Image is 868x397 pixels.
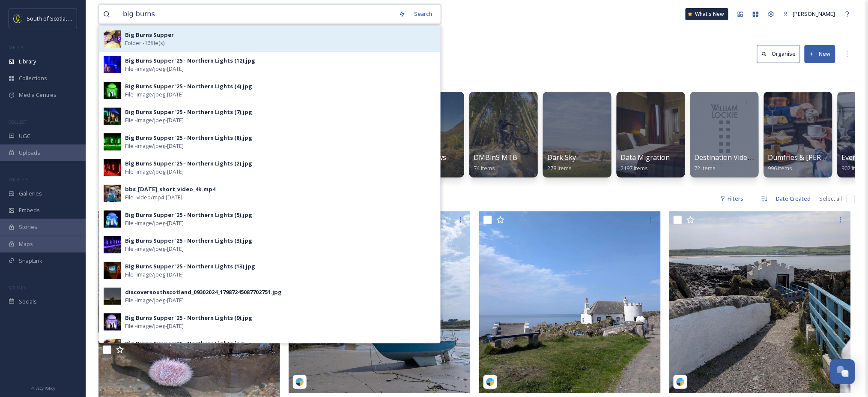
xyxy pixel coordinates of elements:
span: Uploads [19,149,40,157]
a: Dumfries & [PERSON_NAME]996 items [768,153,861,172]
img: f2b28bcf-2c16-4bbe-bc61-2cfed8dfbe8c.jpg [104,313,121,331]
div: Big Burns Supper '25 - Northern Lights (9).jpg [125,314,252,322]
img: 447afc87-8fc9-4dfb-8558-6db373473059.jpg [104,262,121,279]
div: Big Burns Supper '25 - Northern Lights (2).jpg [125,159,252,168]
img: the_ratchers-17979406028714415.jpeg [479,211,661,393]
img: 311ec0d6-81a3-46b1-9f81-7e0754d891f5.jpg [104,236,121,253]
div: Big Burns Supper '25 - Northern Lights (8).jpg [125,134,252,142]
span: Select all [820,195,842,203]
img: 1d575837-a4d2-4f9c-8326-001b0fecf3a0.jpg [104,56,121,73]
span: UGC [19,132,30,140]
span: [PERSON_NAME] [793,10,835,18]
div: Big Burns Supper '25 - Northern Lights (5).jpg [125,211,252,219]
span: File - image/jpeg - [DATE] [125,116,184,124]
img: snapsea-logo.png [676,378,685,386]
div: Filters [716,190,748,207]
img: 891527b9-505e-4e7d-8f7d-f6adf6eda9ad.jpg [104,133,121,150]
span: WIDGETS [9,176,28,183]
span: 902 items [842,164,866,172]
span: File - image/jpeg - [DATE] [125,219,184,227]
span: South of Scotland Destination Alliance [27,14,124,22]
span: Media Centres [19,91,57,99]
a: DMBinS MTB74 items [474,153,517,172]
img: 5aba6bab-59c7-4fbc-b816-bff01ea073ae.jpg [104,288,121,305]
div: bbs_[DATE]_short_video_4k.mp4 [125,185,215,193]
span: Privacy Policy [30,385,55,391]
span: 199 file s [98,195,119,203]
a: Dark Sky278 items [547,153,576,172]
div: Big Burns Supper '25 - Northern Lights.jpg [125,340,244,348]
span: Destination Videos [695,153,755,162]
span: File - image/jpeg - [DATE] [125,142,184,150]
span: File - image/jpeg - [DATE] [125,322,184,330]
span: Maps [19,240,33,248]
span: Data Migration [621,153,670,162]
div: discoversouthscotland_09302024_17987245087702751.jpg [125,288,282,296]
span: File - image/jpeg - [DATE] [125,245,184,253]
a: Privacy Policy [30,382,55,393]
a: What's New [686,8,728,20]
span: File - video/mp4 - [DATE] [125,193,182,202]
img: snapsea-logo.png [295,378,304,386]
img: 870d9e49-711b-420f-96bc-b2f1c22a8183.jpg [104,159,121,176]
span: Stories [19,223,37,231]
span: Folder - 16 file(s) [125,39,164,47]
input: Search your library [119,5,394,24]
div: Big Burns Supper '25 - Northern Lights (7).jpg [125,108,252,116]
div: Search [410,6,436,22]
img: images.jpeg [14,14,22,23]
span: File - image/jpeg - [DATE] [125,271,184,279]
span: File - image/jpeg - [DATE] [125,65,184,73]
div: Big Burns Supper '25 - Northern Lights (3).jpg [125,237,252,245]
button: Open Chat [830,359,855,384]
span: Galleries [19,189,42,198]
img: ab54755f-ec5e-42a5-bd4e-465be0ca718d.jpg [104,108,121,125]
span: 996 items [768,164,793,172]
span: SOCIALS [9,284,26,291]
span: 72 items [695,164,716,172]
div: Big Burns Supper '25 - Northern Lights (13).jpg [125,262,255,271]
img: snapsea-logo.png [486,378,495,386]
span: COLLECT [9,119,27,125]
span: File - image/jpeg - [DATE] [125,296,184,304]
span: 278 items [547,164,572,172]
span: Embeds [19,206,40,214]
span: SnapLink [19,257,42,265]
a: [PERSON_NAME] [779,6,840,22]
img: d6056832-0243-4d6c-8c18-56d09821399f.jpg [104,185,121,202]
span: Collections [19,74,47,82]
strong: Big Burns Supper [125,31,174,39]
span: Socials [19,298,37,306]
span: MEDIA [9,44,24,51]
img: dd7434aa-9b2e-4925-a938-ee69b7d4a2dd.jpg [104,82,121,99]
img: 885e7bbc-47b6-499f-b0e5-3b1e41a202ea.jpg [104,30,121,48]
img: 654cfad8-45c9-4e59-a01d-6c413ba9354e.jpg [104,211,121,228]
img: 885e7bbc-47b6-499f-b0e5-3b1e41a202ea.jpg [104,339,121,356]
span: File - image/jpeg - [DATE] [125,168,184,176]
span: Dark Sky [547,153,576,162]
span: File - image/jpeg - [DATE] [125,90,184,99]
span: 74 items [474,164,495,172]
img: 240817-Glenlair-Feastival-2024-6-Demijohn.jpg [98,211,280,333]
a: Data Migration2197 items [621,153,670,172]
span: Library [19,57,36,66]
div: Date Created [772,190,815,207]
span: Events [842,153,863,162]
span: Dumfries & [PERSON_NAME] [768,153,861,162]
span: 2197 items [621,164,648,172]
a: Organise [757,45,805,63]
a: Events902 items [842,153,866,172]
div: Big Burns Supper '25 - Northern Lights (4).jpg [125,82,252,90]
img: the_ratchers-18072897559782196.jpeg [669,211,851,393]
a: Destination Videos72 items [695,153,755,172]
button: New [805,45,835,63]
span: DMBinS MTB [474,153,517,162]
button: Organise [757,45,800,63]
div: Big Burns Supper '25 - Northern Lights (12).jpg [125,57,255,65]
